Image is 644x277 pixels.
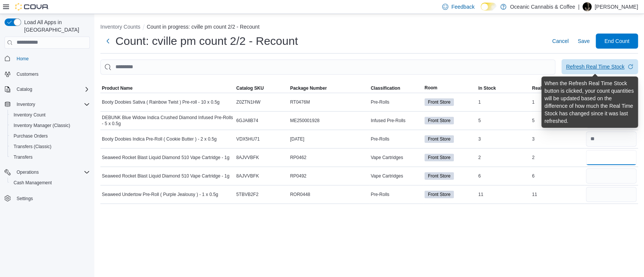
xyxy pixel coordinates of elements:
[14,144,51,150] span: Transfers (Classic)
[11,178,55,187] a: Cash Management
[289,190,369,199] div: ROR0448
[14,154,32,160] span: Transfers
[561,59,638,74] button: Refresh Real Time Stock
[236,136,260,142] span: VDX5HU71
[428,136,450,142] span: Front Store
[290,85,327,91] span: Package Number
[575,34,593,49] button: Save
[289,84,369,93] button: Package Number
[235,84,289,93] button: Catalog SKU
[544,80,635,125] div: When the Refresh Real Time Stock button is clicked, your count quantities will be updated based o...
[100,23,638,32] nav: An example of EuiBreadcrumbs
[236,85,264,91] span: Catalog SKU
[11,132,51,141] a: Purchase Orders
[2,167,93,178] button: Operations
[102,85,132,91] span: Product Name
[14,122,70,129] span: Inventory Manager (Classic)
[604,37,629,45] span: End Count
[14,69,90,79] span: Customers
[102,136,217,142] span: Booty Doobies Indica Pre-Roll ( Cookie Butter ) - 2 x 0.5g
[5,50,90,223] nav: Complex example
[530,153,584,162] div: 2
[102,191,218,197] span: Seaweed Undertow Pre-Roll ( Purple Jealousy ) - 1 x 0.5g
[11,110,49,119] a: Inventory Count
[530,98,584,107] div: 1
[8,178,93,188] button: Cash Management
[428,154,450,161] span: Front Store
[100,34,115,49] button: Next
[424,135,454,143] span: Front Store
[2,99,93,110] button: Inventory
[477,171,531,181] div: 6
[552,37,569,45] span: Cancel
[424,98,454,106] span: Front Store
[100,84,235,93] button: Product Name
[289,135,369,144] div: [DATE]
[11,110,90,119] span: Inventory Count
[428,173,450,179] span: Front Store
[14,112,46,118] span: Inventory Count
[14,168,42,177] button: Operations
[532,85,567,91] span: Real Time Stock
[371,191,389,197] span: Pre-Rolls
[2,53,93,64] button: Home
[102,115,233,127] span: DEBUNK Blue Widow Indica Crushed Diamond Infused Pre-Rolls - 5 x 0.5g
[428,99,450,106] span: Front Store
[8,152,93,162] button: Transfers
[14,54,32,63] a: Home
[14,100,90,109] span: Inventory
[371,85,400,91] span: Classification
[11,153,35,162] a: Transfers
[17,86,32,92] span: Catalog
[115,34,298,49] h1: Count: cville pm count 2/2 - Recount
[14,85,35,94] button: Catalog
[583,2,592,11] div: Alec Holloway
[530,84,584,93] button: Real Time Stock
[549,34,572,49] button: Cancel
[371,136,389,142] span: Pre-Rolls
[289,153,369,162] div: RP0462
[289,98,369,107] div: RT0476M
[102,155,229,161] span: Seaweed Rocket Blast Liquid Diamond 510 Vape Cartridge - 1g
[481,3,496,11] input: Dark Mode
[8,141,93,152] button: Transfers (Classic)
[11,142,90,151] span: Transfers (Classic)
[477,98,531,107] div: 1
[14,70,41,79] a: Customers
[236,173,259,179] span: 8AJVVBFK
[289,116,369,125] div: ME250001928
[14,100,38,109] button: Inventory
[424,85,437,91] span: Room
[451,3,474,11] span: Feedback
[477,153,531,162] div: 2
[236,99,260,105] span: Z0ZTN1HW
[14,194,36,203] a: Settings
[371,99,389,105] span: Pre-Rolls
[530,171,584,181] div: 6
[236,118,258,124] span: 6GJA8B74
[11,178,90,187] span: Cash Management
[100,24,140,30] button: Inventory Counts
[371,173,403,179] span: Vape Cartridges
[424,117,454,124] span: Front Store
[530,116,584,125] div: 5
[424,191,454,198] span: Front Store
[21,18,90,34] span: Load All Apps in [GEOGRAPHIC_DATA]
[371,118,406,124] span: Infused Pre-Rolls
[17,56,29,62] span: Home
[477,84,531,93] button: In Stock
[428,117,450,124] span: Front Store
[100,60,555,75] input: This is a search bar. After typing your query, hit enter to filter the results lower in the page.
[289,171,369,181] div: RP0492
[14,85,90,94] span: Catalog
[11,153,90,162] span: Transfers
[236,155,259,161] span: 8AJVVBFK
[2,69,93,80] button: Customers
[530,190,584,199] div: 11
[17,101,35,107] span: Inventory
[11,121,73,130] a: Inventory Manager (Classic)
[11,132,90,141] span: Purchase Orders
[477,116,531,125] div: 5
[595,2,638,11] p: [PERSON_NAME]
